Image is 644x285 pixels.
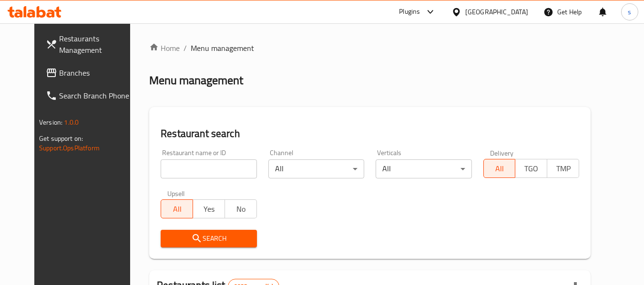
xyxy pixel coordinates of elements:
span: Menu management [191,42,254,54]
span: 1.0.0 [64,116,79,128]
button: TMP [547,159,579,178]
span: No [229,202,253,216]
nav: breadcrumb [149,42,591,54]
span: All [488,162,512,176]
button: Yes [193,199,225,218]
a: Branches [38,61,142,84]
span: TMP [551,162,575,176]
label: Upsell [167,190,185,197]
span: Yes [197,202,221,216]
a: Home [149,42,180,54]
div: All [376,159,471,178]
a: Restaurants Management [38,27,142,61]
button: All [161,199,193,218]
span: Restaurants Management [59,33,134,56]
button: All [483,159,516,178]
span: Version: [39,116,62,128]
span: Search Branch Phone [59,90,134,101]
span: Branches [59,67,134,79]
a: Search Branch Phone [38,84,142,107]
input: Search for restaurant name or ID.. [161,159,256,178]
span: s [628,7,631,17]
div: Plugins [399,6,420,18]
a: Support.OpsPlatform [39,142,100,154]
h2: Restaurant search [161,127,579,141]
span: Get support on: [39,132,83,145]
button: Search [161,230,256,247]
div: [GEOGRAPHIC_DATA] [465,7,528,17]
button: No [225,199,257,218]
label: Delivery [490,149,514,156]
li: / [184,42,187,54]
span: All [165,202,189,216]
div: All [268,159,364,178]
button: TGO [515,159,547,178]
span: Search [168,233,249,245]
span: TGO [519,162,543,176]
h2: Menu management [149,73,243,88]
